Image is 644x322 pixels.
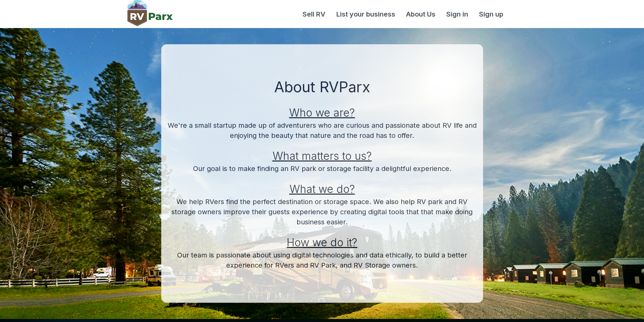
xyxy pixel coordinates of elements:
h2: Who we are? [164,97,480,120]
a: List your business [331,9,401,19]
h2: What matters to us? [164,141,480,164]
a: About Us [401,9,441,19]
h1: About RVParx [164,77,480,97]
p: Our team is passionate about using digital technologies and data ethically, to build a better exp... [164,250,480,270]
p: We help RVers find the perfect destination or storage space. We also help RV park and RV storage ... [164,197,480,227]
p: We're a small startup made up of adventurers who are curious and passionate about RV life and enj... [164,120,480,141]
p: Our goal is to make finding an RV park or storage facility a delightful experience. [164,164,480,174]
a: Sell RV [297,9,331,19]
h2: How we do it? [164,227,480,250]
h2: What we do? [164,174,480,197]
a: Sign up [474,9,509,19]
a: Sign in [441,9,474,19]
